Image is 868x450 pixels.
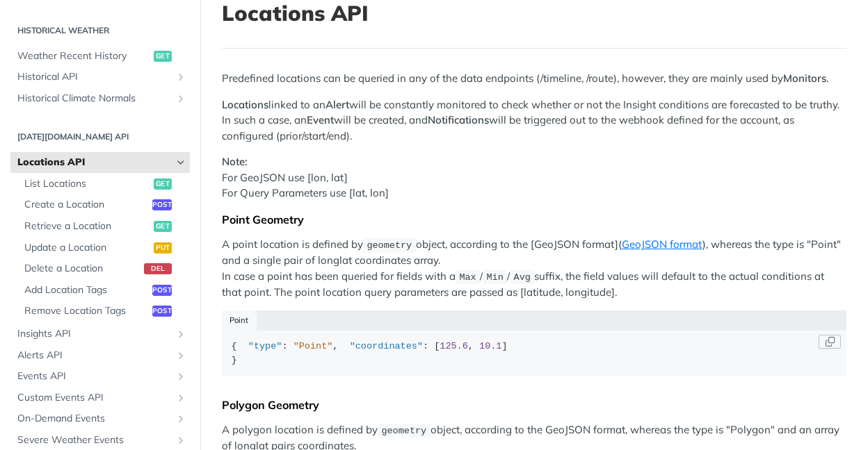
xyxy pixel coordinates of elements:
div: Point Geometry [222,212,846,226]
a: Remove Location Tagspost [17,301,190,322]
a: Custom Events APIShow subpages for Custom Events API [10,387,190,408]
h1: Locations API [222,1,846,26]
span: post [152,199,172,210]
h2: [DATE][DOMAIN_NAME] API [10,131,190,143]
strong: Monitors [783,72,826,85]
a: Historical APIShow subpages for Historical API [10,67,190,87]
p: Predefined locations can be queried in any of the data endpoints (/timeline, /route), however, th... [222,71,846,87]
button: Show subpages for On-Demand Events [175,413,186,424]
span: Delete a Location [24,262,140,276]
a: Insights APIShow subpages for Insights API [10,324,190,344]
span: post [152,285,172,296]
span: get [154,178,172,190]
a: Alerts APIShow subpages for Alerts API [10,345,190,366]
span: Alerts API [17,349,172,362]
span: Avg [514,272,531,283]
button: Hide subpages for Locations API [175,157,186,168]
strong: Event [307,113,334,126]
span: 10.1 [479,341,501,351]
span: post [152,306,172,317]
button: Copy Code [819,335,841,349]
span: "coordinates" [350,341,423,351]
span: Historical Climate Normals [17,92,172,106]
a: Update a Locationput [17,237,190,258]
span: Locations API [17,156,172,169]
a: Add Location Tagspost [17,280,190,301]
span: Max [459,272,476,283]
span: del [144,263,172,274]
span: Retrieve a Location [24,219,150,233]
button: Show subpages for Custom Events API [175,392,186,403]
span: get [154,221,172,232]
button: Show subpages for Historical API [175,72,186,83]
span: geometry [367,240,412,251]
strong: Note: [222,155,248,168]
span: Update a Location [24,241,150,255]
a: Weather Recent Historyget [10,46,190,67]
strong: Alert [325,98,349,111]
button: Show subpages for Events API [175,371,186,382]
button: Show subpages for Severe Weather Events [175,435,186,446]
span: put [154,242,172,253]
span: Custom Events API [17,391,172,405]
a: Events APIShow subpages for Events API [10,366,190,387]
strong: Notifications [428,113,489,126]
span: Events API [17,369,172,383]
p: For GeoJSON use [lon, lat] For Query Parameters use [lat, lon] [222,154,846,201]
span: Weather Recent History [17,49,150,63]
a: Locations APIHide subpages for Locations API [10,152,190,173]
span: Insights API [17,327,172,341]
strong: Locations [222,98,268,111]
a: On-Demand EventsShow subpages for On-Demand Events [10,408,190,429]
span: Create a Location [24,198,149,212]
span: get [154,51,172,62]
button: Show subpages for Historical Climate Normals [175,93,186,104]
span: "Point" [294,341,333,351]
a: Create a Locationpost [17,194,190,215]
span: On-Demand Events [17,412,172,426]
span: 125.6 [440,341,468,351]
span: List Locations [24,177,150,191]
span: "type" [248,341,282,351]
button: Show subpages for Alerts API [175,350,186,361]
a: List Locationsget [17,174,190,194]
p: linked to an will be constantly monitored to check whether or not the Insight conditions are fore... [222,97,846,144]
span: Add Location Tags [24,283,149,297]
a: GeoJSON format [622,237,702,251]
p: A point location is defined by object, according to the [GeoJSON format]( ), whereas the type is ... [222,237,846,301]
div: Polygon Geometry [222,398,846,412]
div: { : , : [ , ] } [232,340,837,367]
span: geometry [381,426,426,436]
button: Show subpages for Insights API [175,328,186,340]
a: Delete a Locationdel [17,258,190,279]
h2: Historical Weather [10,24,190,37]
span: Severe Weather Events [17,433,172,447]
a: Historical Climate NormalsShow subpages for Historical Climate Normals [10,88,190,109]
span: Min [486,272,503,283]
span: Historical API [17,70,172,84]
a: Retrieve a Locationget [17,216,190,237]
span: Remove Location Tags [24,304,149,318]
